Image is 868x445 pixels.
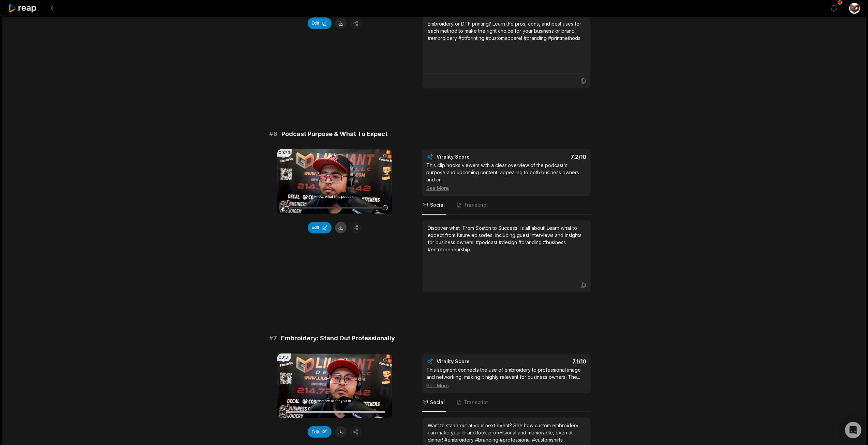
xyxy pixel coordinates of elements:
[308,222,332,233] button: Edit
[428,224,585,253] div: Discover what 'From Sketch to Success' is all about! Learn what to expect from future episodes, i...
[428,20,585,42] div: Embroidery or DTF printing? Learn the pros, cons, and best uses for each method to make the right...
[422,196,591,214] nav: Tabs
[269,333,277,343] span: # 7
[308,17,332,29] button: Edit
[513,358,587,365] div: 7.1 /10
[308,426,332,437] button: Edit
[464,399,488,405] span: Transcript
[269,129,277,139] span: # 6
[426,162,586,192] div: This clip hooks viewers with a clear overview of the podcast's purpose and upcoming content, appe...
[281,333,395,343] span: Embroidery: Stand Out Professionally
[277,149,392,213] video: Your browser does not support mp4 format.
[430,202,445,208] span: Social
[464,202,488,208] span: Transcript
[430,399,445,405] span: Social
[426,184,586,192] div: See More
[437,153,510,160] div: Virality Score
[277,353,392,418] video: Your browser does not support mp4 format.
[437,358,510,365] div: Virality Score
[426,366,586,389] div: This segment connects the use of embroidery to professional image and networking, making it highl...
[422,393,591,412] nav: Tabs
[281,129,387,139] span: Podcast Purpose & What To Expect
[513,153,587,160] div: 7.2 /10
[426,382,586,389] div: See More
[845,422,861,438] div: Open Intercom Messenger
